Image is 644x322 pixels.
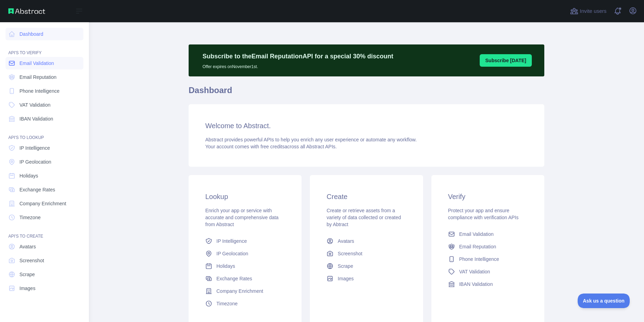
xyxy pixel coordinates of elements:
a: Avatars [6,240,83,253]
a: Exchange Rates [203,272,288,285]
span: Screenshot [19,257,44,264]
span: Scrape [338,263,353,270]
a: Exchange Rates [6,183,83,196]
button: Invite users [569,6,608,17]
span: Invite users [580,7,606,15]
img: Abstract API [8,8,45,14]
a: IP Geolocation [6,156,83,168]
span: Exchange Rates [19,186,55,193]
a: Email Validation [445,228,530,240]
span: Phone Intelligence [459,256,499,263]
span: VAT Validation [19,101,50,108]
span: Timezone [19,214,41,221]
span: IP Geolocation [19,158,51,165]
p: Offer expires on November 1st. [203,61,393,69]
span: Email Validation [19,60,54,67]
button: Subscribe [DATE] [480,54,532,67]
a: Holidays [203,260,288,272]
span: Screenshot [338,250,362,257]
span: Email Reputation [19,74,57,81]
span: IP Geolocation [216,250,248,257]
a: Scrape [324,260,409,272]
h3: Verify [448,192,528,201]
a: Images [6,282,83,295]
h3: Welcome to Abstract. [205,121,528,131]
a: IP Intelligence [203,235,288,247]
a: Screenshot [324,247,409,260]
a: Company Enrichment [6,197,83,210]
a: IP Geolocation [203,247,288,260]
span: Exchange Rates [216,275,252,282]
a: Email Validation [6,57,83,69]
span: Email Reputation [459,243,496,250]
a: VAT Validation [445,265,530,278]
span: Protect your app and ensure compliance with verification APIs [448,208,519,220]
iframe: Toggle Customer Support [578,294,630,308]
a: IBAN Validation [445,278,530,290]
span: Avatars [338,238,354,245]
span: Phone Intelligence [19,88,59,94]
span: Holidays [216,263,235,270]
span: Company Enrichment [216,288,263,295]
span: free credits [261,144,284,149]
span: Company Enrichment [19,200,66,207]
span: VAT Validation [459,268,490,275]
a: Phone Intelligence [6,85,83,97]
a: IBAN Validation [6,113,83,125]
a: Scrape [6,268,83,281]
span: IP Intelligence [19,145,50,151]
span: IBAN Validation [459,281,493,288]
span: IP Intelligence [216,238,247,245]
h3: Create [327,192,406,201]
h3: Lookup [205,192,285,201]
span: Abstract provides powerful APIs to help you enrich any user experience or automate any workflow. [205,137,417,142]
span: IBAN Validation [19,115,53,122]
a: Screenshot [6,254,83,267]
a: Email Reputation [6,71,83,83]
span: Images [19,285,35,292]
a: IP Intelligence [6,142,83,154]
div: API'S TO LOOKUP [6,126,83,140]
span: Email Validation [459,231,494,238]
span: Holidays [19,172,38,179]
h1: Dashboard [189,85,544,101]
span: Scrape [19,271,35,278]
span: Timezone [216,300,238,307]
a: Company Enrichment [203,285,288,297]
a: Phone Intelligence [445,253,530,265]
a: Dashboard [6,28,83,40]
a: Timezone [6,211,83,224]
span: Avatars [19,243,36,250]
span: Images [338,275,354,282]
span: Enrich your app or service with accurate and comprehensive data from Abstract [205,208,279,227]
a: Images [324,272,409,285]
span: Your account comes with across all Abstract APIs. [205,144,337,149]
div: API'S TO VERIFY [6,42,83,56]
span: Create or retrieve assets from a variety of data collected or created by Abtract [327,208,401,227]
a: Avatars [324,235,409,247]
a: Timezone [203,297,288,310]
div: API'S TO CREATE [6,225,83,239]
a: Email Reputation [445,240,530,253]
a: Holidays [6,170,83,182]
p: Subscribe to the Email Reputation API for a special 30 % discount [203,51,393,61]
a: VAT Validation [6,99,83,111]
